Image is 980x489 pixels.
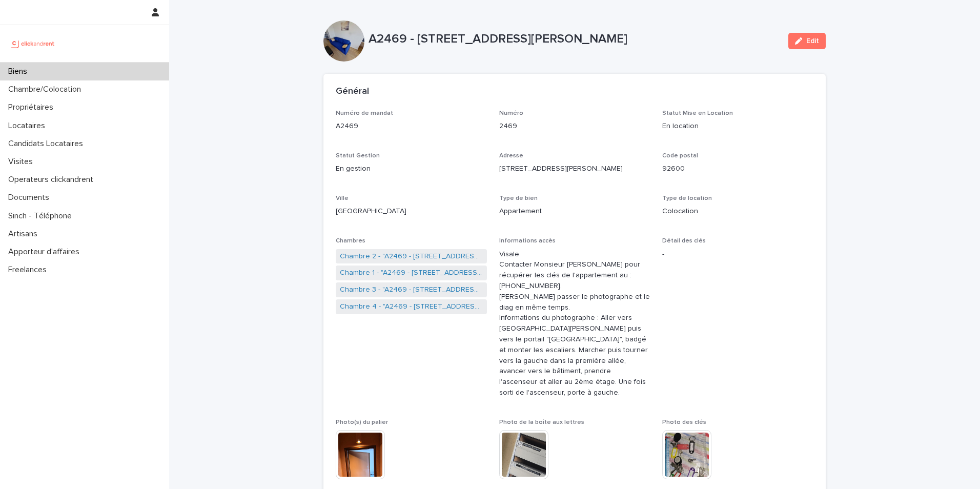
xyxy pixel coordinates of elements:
[336,419,388,425] span: Photo(s) du palier
[662,153,698,159] span: Code postal
[4,247,88,257] p: Apporteur d'affaires
[4,85,89,94] p: Chambre/Colocation
[4,175,101,185] p: Operateurs clickandrent
[4,67,35,76] p: Biens
[340,301,483,312] a: Chambre 4 - "A2469 - [STREET_ADDRESS][PERSON_NAME]"
[499,164,650,174] p: [STREET_ADDRESS][PERSON_NAME]
[662,110,733,116] span: Statut Mise en Location
[662,206,813,217] p: Colocation
[4,103,62,112] p: Propriétaires
[662,419,706,425] span: Photo des clés
[336,153,380,159] span: Statut Gestion
[336,206,487,217] p: [GEOGRAPHIC_DATA]
[662,164,813,174] p: 92600
[662,195,712,201] span: Type de location
[4,229,46,239] p: Artisans
[499,195,538,201] span: Type de bien
[806,37,819,45] span: Edit
[340,268,483,278] a: Chambre 1 - "A2469 - [STREET_ADDRESS][PERSON_NAME]"
[340,284,483,295] a: Chambre 3 - "A2469 - [STREET_ADDRESS][PERSON_NAME]"
[499,121,650,132] p: 2469
[8,33,58,54] img: UCB0brd3T0yccxBKYDjQ
[336,195,349,201] span: Ville
[4,121,53,131] p: Locataires
[336,164,487,174] p: En gestion
[662,238,706,244] span: Détail des clés
[4,265,55,275] p: Freelances
[4,193,57,202] p: Documents
[4,211,80,221] p: Sinch - Téléphone
[662,249,813,260] p: -
[340,251,483,262] a: Chambre 2 - "A2469 - [STREET_ADDRESS][PERSON_NAME]"
[499,249,650,398] p: Visale Contacter Monsieur [PERSON_NAME] pour récupérer les clés de l'appartement au : [PHONE_NUMB...
[4,157,41,167] p: Visites
[336,110,393,116] span: Numéro de mandat
[499,206,650,217] p: Appartement
[4,139,91,149] p: Candidats Locataires
[369,32,780,47] p: A2469 - [STREET_ADDRESS][PERSON_NAME]
[336,121,487,132] p: A2469
[499,110,523,116] span: Numéro
[336,86,369,97] h2: Général
[788,33,826,49] button: Edit
[499,153,523,159] span: Adresse
[662,121,813,132] p: En location
[499,238,556,244] span: Informations accès
[336,238,365,244] span: Chambres
[499,419,584,425] span: Photo de la boîte aux lettres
